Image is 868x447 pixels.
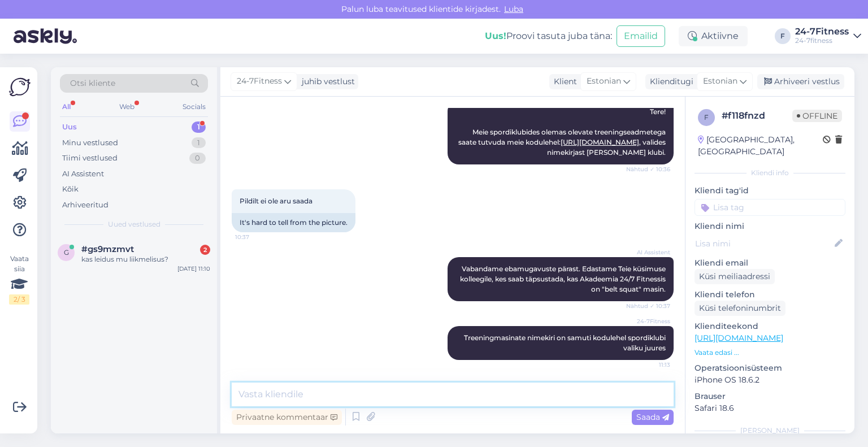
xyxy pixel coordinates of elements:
[62,199,108,211] div: Arhiveeritud
[62,121,77,133] div: Uus
[62,184,79,195] div: Kõik
[108,219,160,229] span: Uued vestlused
[232,213,355,232] div: It's hard to tell from the picture.
[460,264,667,293] span: Vabandame ebamugavuste pärast. Edastame Teie küsimuse kolleegile, kes saab täpsustada, kas Akadee...
[695,237,832,250] input: Lisa nimi
[458,107,667,157] span: Tere! Meie spordiklubides olemas olevate treeningseadmetega saate tutvuda meie kodulehel: , valid...
[722,109,792,123] div: # f118fnzd
[464,333,667,352] span: Treeningmasinate nimekiri on samuti kodulehel spordiklubi valiku juures
[695,269,775,284] div: Küsi meiliaadressi
[795,27,849,36] div: 24-7Fitness
[501,4,527,14] span: Luba
[70,77,115,89] span: Otsi kliente
[695,289,845,301] p: Kliendi telefon
[297,76,355,88] div: juhib vestlust
[695,402,845,414] p: Safari 18.6
[237,75,282,88] span: 24-7Fitness
[695,374,845,386] p: iPhone OS 18.6.2
[695,301,785,316] div: Küsi telefoninumbrit
[60,99,73,114] div: All
[698,134,823,158] div: [GEOGRAPHIC_DATA], [GEOGRAPHIC_DATA]
[704,113,709,121] span: f
[177,264,210,273] div: [DATE] 11:10
[775,28,791,44] div: F
[795,27,861,45] a: 24-7Fitness24-7fitness
[81,254,210,264] div: kas leidus mu liikmelisus?
[695,362,845,374] p: Operatsioonisüsteem
[679,26,748,46] div: Aktiivne
[645,76,693,88] div: Klienditugi
[189,153,206,164] div: 0
[628,361,670,369] span: 11:13
[485,29,612,43] div: Proovi tasuta juba täna:
[626,165,670,173] span: Nähtud ✓ 10:36
[64,248,69,257] span: g
[62,168,104,180] div: AI Assistent
[180,99,208,114] div: Socials
[62,153,118,164] div: Tiimi vestlused
[9,254,29,305] div: Vaata siia
[695,257,845,269] p: Kliendi email
[636,412,669,422] span: Saada
[561,138,639,146] a: [URL][DOMAIN_NAME]
[192,121,206,133] div: 1
[628,317,670,326] span: 24-7Fitness
[703,75,737,88] span: Estonian
[62,137,118,149] div: Minu vestlused
[628,248,670,257] span: AI Assistent
[757,74,844,89] div: Arhiveeri vestlus
[695,348,845,358] p: Vaata edasi ...
[695,390,845,402] p: Brauser
[695,220,845,232] p: Kliendi nimi
[792,110,842,122] span: Offline
[695,199,845,216] input: Lisa tag
[81,244,134,254] span: #gs9mzmvt
[9,76,31,98] img: Askly Logo
[795,36,849,45] div: 24-7fitness
[695,320,845,332] p: Klienditeekond
[695,333,783,343] a: [URL][DOMAIN_NAME]
[9,294,29,305] div: 2 / 3
[695,185,845,197] p: Kliendi tag'id
[117,99,137,114] div: Web
[617,25,665,47] button: Emailid
[587,75,621,88] span: Estonian
[235,233,277,241] span: 10:37
[695,168,845,178] div: Kliendi info
[192,137,206,149] div: 1
[549,76,577,88] div: Klient
[240,197,313,205] span: Pildilt ei ole aru saada
[695,426,845,436] div: [PERSON_NAME]
[485,31,506,41] b: Uus!
[626,302,670,310] span: Nähtud ✓ 10:37
[232,410,342,425] div: Privaatne kommentaar
[200,245,210,255] div: 2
